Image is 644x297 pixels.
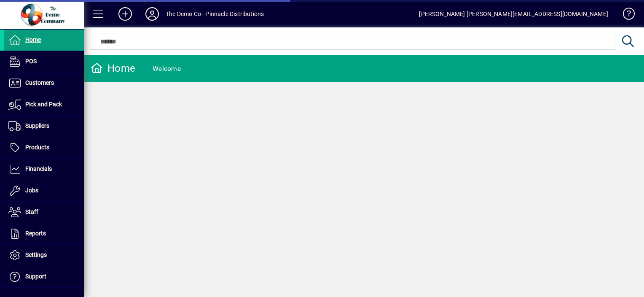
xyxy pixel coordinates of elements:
[4,51,84,72] a: POS
[4,159,84,180] a: Financials
[4,94,84,115] a: Pick and Pack
[139,6,166,22] button: Profile
[25,165,52,172] span: Financials
[153,62,181,76] div: Welcome
[25,144,49,151] span: Products
[25,36,41,43] span: Home
[4,202,84,223] a: Staff
[25,122,49,129] span: Suppliers
[4,266,84,287] a: Support
[419,7,608,21] div: [PERSON_NAME] [PERSON_NAME][EMAIL_ADDRESS][DOMAIN_NAME]
[4,180,84,201] a: Jobs
[4,223,84,244] a: Reports
[112,6,139,22] button: Add
[4,116,84,137] a: Suppliers
[4,137,84,158] a: Products
[4,73,84,94] a: Customers
[91,62,135,75] div: Home
[25,187,38,194] span: Jobs
[166,7,264,21] div: The Demo Co - Pinnacle Distributions
[25,273,46,280] span: Support
[617,2,633,29] a: Knowledge Base
[25,101,62,108] span: Pick and Pack
[25,58,37,65] span: POS
[25,208,38,215] span: Staff
[25,251,47,258] span: Settings
[25,79,54,86] span: Customers
[25,230,46,237] span: Reports
[4,245,84,266] a: Settings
